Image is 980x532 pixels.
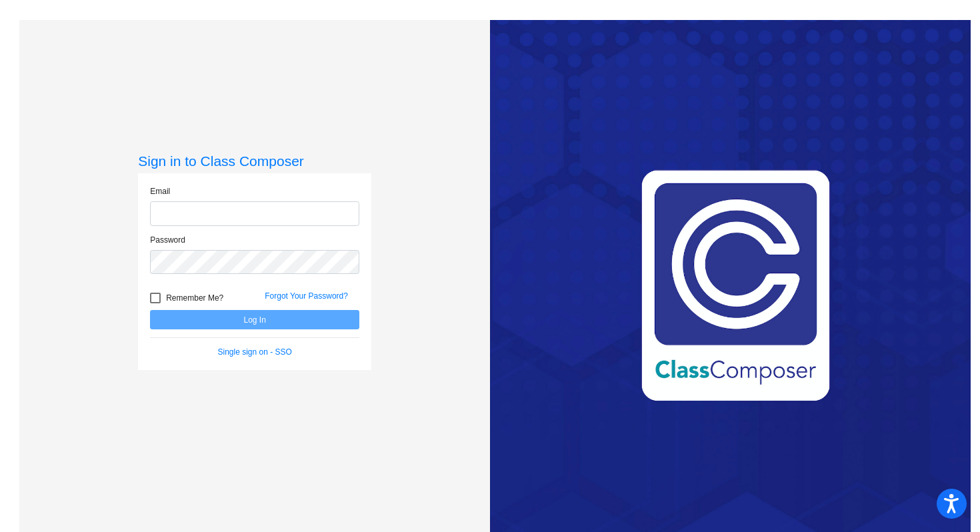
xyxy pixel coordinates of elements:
h3: Sign in to Class Composer [138,153,371,169]
label: Email [150,185,170,197]
span: Remember Me? [166,290,223,306]
label: Password [150,234,185,246]
button: Log In [150,310,359,329]
a: Single sign on - SSO [218,347,292,357]
a: Forgot Your Password? [265,291,348,301]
